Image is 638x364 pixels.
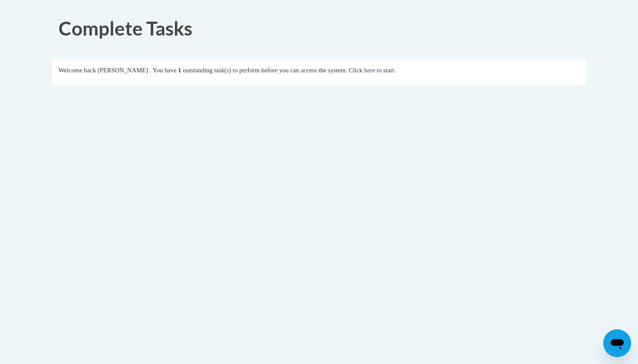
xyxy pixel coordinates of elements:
span: Welcome back [59,67,96,74]
span: to start. [377,67,396,74]
iframe: Button to launch messaging window [603,329,631,357]
span: . You have [150,67,177,74]
a: here [364,67,375,74]
span: outstanding task(s) to perform before you can access the system. Click [183,67,362,74]
span: 1 [178,67,181,74]
span: Complete Tasks [59,17,192,39]
span: [PERSON_NAME] [98,67,148,74]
